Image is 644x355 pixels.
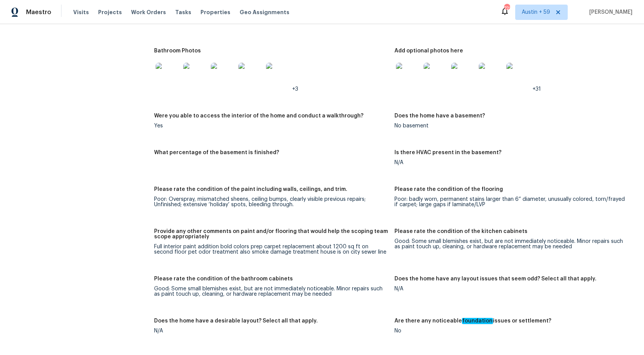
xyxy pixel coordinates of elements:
[462,318,493,324] em: foundation
[154,48,201,54] h5: Bathroom Photos
[504,5,509,12] div: 722
[394,113,485,119] h5: Does the home have a basement?
[394,150,501,155] h5: Is there HVAC present in the basement?
[154,123,388,129] div: Yes
[394,197,629,207] div: Poor: badly worn, permanent stains larger than 6” diameter, unusually colored, torn/frayed if car...
[154,318,318,324] h5: Does the home have a desirable layout? Select all that apply.
[394,160,629,165] div: N/A
[394,229,527,234] h5: Please rate the condition of the kitchen cabinets
[394,276,596,282] h5: Does the home have any layout issues that seem odd? Select all that apply.
[154,244,388,255] div: Full interior paint addition bold colors prep carpet replacement about 1200 sq ft on second floor...
[200,8,230,16] span: Properties
[394,123,629,129] div: No basement
[73,8,89,16] span: Visits
[240,8,289,16] span: Geo Assignments
[522,8,550,16] span: Austin + 59
[394,328,629,334] div: No
[175,10,191,15] span: Tasks
[394,239,629,249] div: Good: Some small blemishes exist, but are not immediately noticeable. Minor repairs such as paint...
[154,229,388,239] h5: Provide any other comments on paint and/or flooring that would help the scoping team scope approp...
[394,187,503,192] h5: Please rate the condition of the flooring
[394,286,629,291] div: N/A
[292,86,298,92] span: +3
[98,8,122,16] span: Projects
[586,8,632,16] span: [PERSON_NAME]
[154,150,279,155] h5: What percentage of the basement is finished?
[154,328,388,334] div: N/A
[154,113,363,119] h5: Were you able to access the interior of the home and conduct a walkthrough?
[154,187,347,192] h5: Please rate the condition of the paint including walls, ceilings, and trim.
[394,48,463,54] h5: Add optional photos here
[154,286,388,297] div: Good: Some small blemishes exist, but are not immediately noticeable. Minor repairs such as paint...
[394,318,551,324] h5: Are there any noticeable issues or settlement?
[131,8,166,16] span: Work Orders
[154,197,388,207] div: Poor: Overspray, mismatched sheens, ceiling bumps, clearly visible previous repairs; Unfinished; ...
[154,276,293,282] h5: Please rate the condition of the bathroom cabinets
[26,8,51,16] span: Maestro
[532,86,541,92] span: +31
